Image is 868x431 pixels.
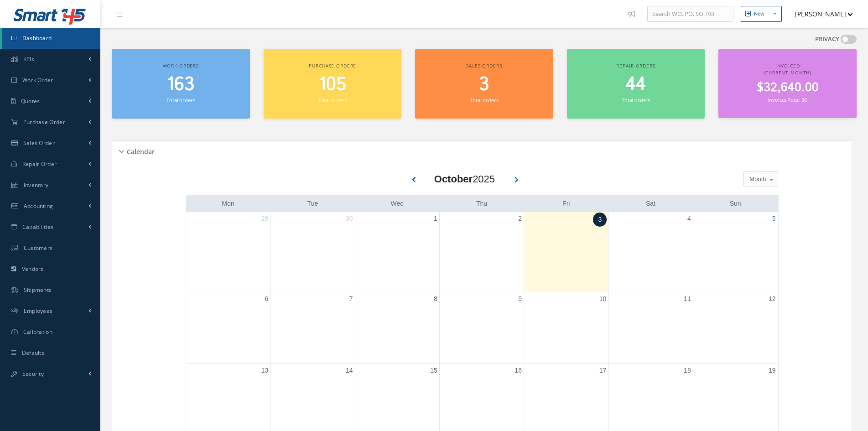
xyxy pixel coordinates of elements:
[718,49,857,118] a: Invoiced (Current Month) $32,640.00 Invoices Total: 30
[432,212,439,225] a: October 1, 2025
[24,244,53,252] span: Customers
[768,96,807,103] small: Invoices Total: 30
[747,175,766,184] span: Month
[466,62,502,69] span: Sales orders
[524,212,608,292] td: October 3, 2025
[598,292,608,306] a: October 10, 2025
[682,292,693,306] a: October 11, 2025
[23,118,65,126] span: Purchase Order
[757,79,819,97] span: $32,640.00
[786,5,853,23] button: [PERSON_NAME]
[21,97,40,105] span: Quotes
[428,364,439,377] a: October 15, 2025
[24,181,49,189] span: Inventory
[693,212,777,292] td: October 5, 2025
[23,55,34,63] span: KPIs
[355,292,439,364] td: October 8, 2025
[767,292,778,306] a: October 12, 2025
[309,62,356,69] span: Purchase orders
[389,198,405,209] a: Wednesday
[270,212,355,292] td: September 30, 2025
[524,292,608,364] td: October 10, 2025
[124,145,155,156] h5: Calendar
[616,62,655,69] span: Repair orders
[112,49,250,119] a: Work orders 163 Total orders
[263,292,270,306] a: October 6, 2025
[22,160,57,168] span: Repair Order
[741,6,782,22] button: New
[644,198,657,209] a: Saturday
[22,370,44,378] span: Security
[622,97,650,104] small: Total orders
[516,292,524,306] a: October 9, 2025
[608,292,693,364] td: October 11, 2025
[319,72,346,98] span: 105
[220,198,236,209] a: Monday
[24,286,52,294] span: Shipments
[260,364,270,377] a: October 13, 2025
[682,364,693,377] a: October 18, 2025
[470,97,498,104] small: Total orders
[166,97,195,104] small: Total orders
[22,265,44,273] span: Vendors
[754,10,764,18] div: New
[439,292,524,364] td: October 9, 2025
[306,198,320,209] a: Tuesday
[23,328,52,336] span: Calibration
[22,349,44,357] span: Defaults
[355,212,439,292] td: October 1, 2025
[260,212,270,225] a: September 29, 2025
[728,198,743,209] a: Sunday
[167,72,194,98] span: 163
[647,6,733,22] input: Search WO, PO, SO, RO
[516,212,524,225] a: October 2, 2025
[479,72,489,98] span: 3
[474,198,489,209] a: Thursday
[686,212,693,225] a: October 4, 2025
[439,212,524,292] td: October 2, 2025
[432,292,439,306] a: October 8, 2025
[593,213,607,227] a: October 3, 2025
[598,364,608,377] a: October 17, 2025
[24,202,53,210] span: Accounting
[318,97,347,104] small: Total orders
[344,364,355,377] a: October 14, 2025
[2,28,100,49] a: Dashboard
[415,49,553,119] a: Sales orders 3 Total orders
[626,72,646,98] span: 44
[513,364,524,377] a: October 16, 2025
[270,292,355,364] td: October 7, 2025
[561,198,572,209] a: Friday
[22,76,53,84] span: Work Order
[693,292,777,364] td: October 12, 2025
[348,292,355,306] a: October 7, 2025
[775,62,800,69] span: Invoiced
[163,62,199,69] span: Work orders
[186,212,270,292] td: September 29, 2025
[186,292,270,364] td: October 6, 2025
[567,49,705,119] a: Repair orders 44 Total orders
[764,69,811,76] span: (Current Month)
[770,212,778,225] a: October 5, 2025
[22,34,52,42] span: Dashboard
[344,212,355,225] a: September 30, 2025
[434,173,473,185] b: October
[767,364,778,377] a: October 19, 2025
[22,223,54,231] span: Capabilities
[434,171,495,187] div: 2025
[24,307,53,315] span: Employees
[815,35,839,44] label: PRIVACY
[608,212,693,292] td: October 4, 2025
[264,49,402,119] a: Purchase orders 105 Total orders
[23,139,55,147] span: Sales Order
